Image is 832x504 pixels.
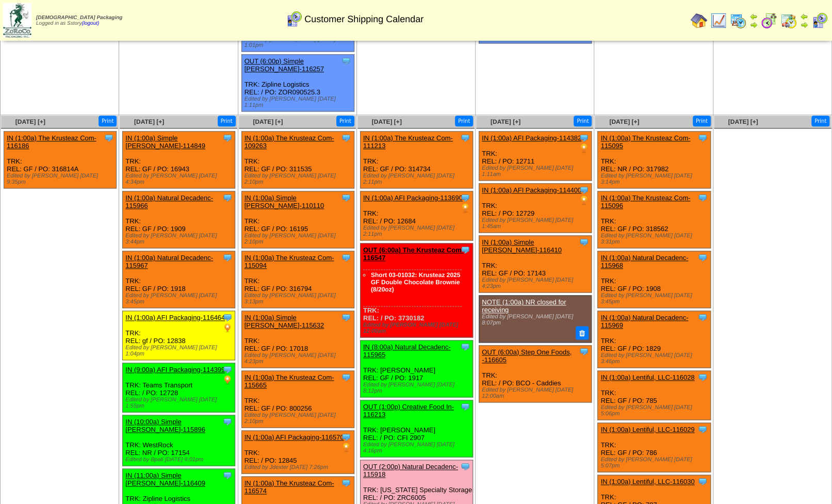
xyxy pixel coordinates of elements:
[598,311,710,368] div: TRK: REL: GF / PO: 1829
[600,373,694,381] a: IN (1:00a) Lentiful, LLC-116028
[598,132,710,188] div: TRK: REL: NR / PO: 317982
[222,252,233,263] img: Tooltip
[579,143,589,153] img: PO
[218,116,236,126] button: Print
[241,311,354,368] div: TRK: REL: GF / PO: 17018
[482,217,591,230] div: Edited by [PERSON_NAME] [DATE] 1:45am
[241,55,354,111] div: TRK: Zipline Logistics REL: / PO: ZOR090525.3
[363,382,472,394] div: Edited by [PERSON_NAME] [DATE] 8:12pm
[123,251,235,308] div: TRK: REL: GF / PO: 1918
[123,311,235,360] div: TRK: REL: gf / PO: 12838
[600,478,694,485] a: IN (1:00a) Lentiful, LLC-116030
[125,233,235,245] div: Edited by [PERSON_NAME] [DATE] 3:44pm
[482,165,591,177] div: Edited by [PERSON_NAME] [DATE] 1:11am
[363,343,451,359] a: IN (8:00a) Natural Decadenc-115965
[363,403,454,418] a: OUT (1:00p) Creative Food In-116213
[125,472,205,487] a: IN (11:00a) Simple [PERSON_NAME]-116409
[222,416,233,427] img: Tooltip
[479,132,592,181] div: TRK: REL: / PO: 12711
[244,96,354,108] div: Edited by [PERSON_NAME] [DATE] 1:11pm
[600,233,710,245] div: Edited by [PERSON_NAME] [DATE] 3:31pm
[600,352,710,365] div: Edited by [PERSON_NAME] [DATE] 3:46pm
[341,192,351,203] img: Tooltip
[3,3,31,38] img: zoroco-logo-small.webp
[336,116,354,126] button: Print
[360,132,472,188] div: TRK: REL: GF / PO: 314734
[253,118,283,125] a: [DATE] [+]
[460,192,470,203] img: Tooltip
[579,237,589,247] img: Tooltip
[360,243,472,337] div: TRK: REL: / PO: 3730182
[749,21,758,29] img: arrowright.gif
[579,346,589,356] img: Tooltip
[15,118,45,125] a: [DATE] [+]
[600,194,690,209] a: IN (1:00a) The Krusteaz Com-115096
[244,314,324,329] a: IN (1:00a) Simple [PERSON_NAME]-115632
[286,11,302,27] img: calendarcustomer.gif
[341,442,351,452] img: PO
[730,12,746,29] img: calendarprod.gif
[600,404,710,417] div: Edited by [PERSON_NAME] [DATE] 5:06pm
[360,400,472,457] div: TRK: [PERSON_NAME] REL: / PO: CFI 2907
[479,236,592,292] div: TRK: REL: GF / PO: 17143
[244,173,354,185] div: Edited by [PERSON_NAME] [DATE] 2:10pm
[244,134,334,150] a: IN (1:00a) The Krusteaz Com-109263
[600,292,710,305] div: Edited by [PERSON_NAME] [DATE] 3:45pm
[372,118,402,125] a: [DATE] [+]
[579,133,589,143] img: Tooltip
[598,251,710,308] div: TRK: REL: GF / PO: 1908
[363,246,464,262] a: OUT (6:00a) The Krusteaz Com-116547
[244,464,354,470] div: Edited by Jdexter [DATE] 7:26pm
[697,476,708,486] img: Tooltip
[341,252,351,263] img: Tooltip
[811,116,829,126] button: Print
[363,194,463,202] a: IN (1:00a) AFI Packaging-113690
[222,364,233,375] img: Tooltip
[800,12,808,21] img: arrowleft.gif
[222,192,233,203] img: Tooltip
[125,254,213,269] a: IN (1:00a) Natural Decadenc-115967
[600,134,690,150] a: IN (1:00a) The Krusteaz Com-115095
[125,366,225,373] a: IN (9:00a) AFI Packaging-114399
[125,418,205,433] a: IN (10:00a) Simple [PERSON_NAME]-115896
[134,118,164,125] span: [DATE] [+]
[491,118,520,125] a: [DATE] [+]
[241,191,354,248] div: TRK: REL: GF / PO: 16195
[341,133,351,143] img: Tooltip
[125,397,235,409] div: Edited by [PERSON_NAME] [DATE] 1:55pm
[360,191,472,240] div: TRK: REL: / PO: 12684
[7,134,96,150] a: IN (1:00a) The Krusteaz Com-116186
[363,442,472,454] div: Edited by [PERSON_NAME] [DATE] 4:16pm
[598,423,710,472] div: TRK: REL: GF / PO: 786
[241,251,354,308] div: TRK: REL: GF / PO: 316794
[36,15,122,26] span: Logged in as Sstory
[598,371,710,420] div: TRK: REL: GF / PO: 785
[460,342,470,352] img: Tooltip
[780,12,797,29] img: calendarinout.gif
[761,12,777,29] img: calendarblend.gif
[728,118,758,125] a: [DATE] [+]
[600,173,710,185] div: Edited by [PERSON_NAME] [DATE] 3:14pm
[244,233,354,245] div: Edited by [PERSON_NAME] [DATE] 2:10pm
[123,363,235,412] div: TRK: Teams Transport REL: / PO: 12728
[222,470,233,480] img: Tooltip
[460,133,470,143] img: Tooltip
[123,415,235,466] div: TRK: WestRock REL: NR / PO: 17154
[360,340,472,397] div: TRK: [PERSON_NAME] REL: GF / PO: 1917
[222,312,233,322] img: Tooltip
[693,116,711,126] button: Print
[363,463,458,478] a: OUT (2:00p) Natural Decadenc-115918
[482,238,562,254] a: IN (1:00a) Simple [PERSON_NAME]-116410
[104,133,114,143] img: Tooltip
[697,424,708,434] img: Tooltip
[244,352,354,365] div: Edited by [PERSON_NAME] [DATE] 4:23pm
[36,15,122,21] span: [DEMOGRAPHIC_DATA] Packaging
[749,12,758,21] img: arrowleft.gif
[341,372,351,382] img: Tooltip
[811,12,828,29] img: calendarcustomer.gif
